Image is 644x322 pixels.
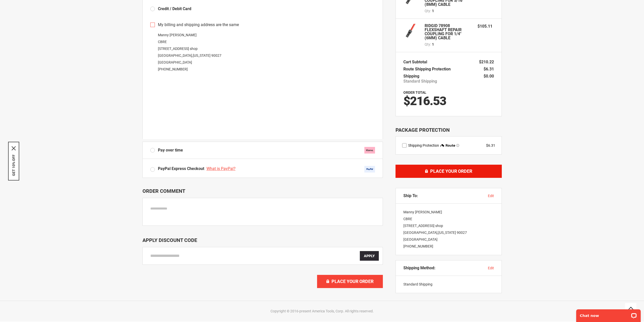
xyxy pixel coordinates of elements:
img: Acceptance Mark [364,166,375,173]
span: What is PayPal? [206,166,236,171]
span: $105.11 [477,24,492,29]
th: Route Shipping Protection [403,66,453,73]
span: Place Your Order [331,279,373,284]
button: edit [488,266,494,271]
span: Standard Shipping [403,282,432,286]
svg: close icon [12,146,16,150]
span: Shipping Method: [403,266,435,271]
a: What is PayPal? [206,166,237,171]
span: edit [488,194,494,198]
span: Apply Discount Code [142,237,197,243]
span: $6.31 [484,67,494,71]
div: route shipping protection selector element [402,143,495,148]
p: Order Comment [142,188,383,194]
a: [PHONE_NUMBER] [158,67,188,71]
span: Ship To: [403,193,418,198]
span: Qty [425,42,430,46]
button: Close [12,146,16,150]
div: Manny [PERSON_NAME] CBRE [STREET_ADDRESS] shop [GEOGRAPHIC_DATA] , 90027 [GEOGRAPHIC_DATA] [396,204,502,255]
span: Place Your Order [430,168,472,174]
div: Copyright © 2016-present America Tools, Corp. All rights reserved. [141,309,503,314]
iframe: LiveChat chat widget [573,306,644,322]
button: edit [488,193,494,198]
span: Pay over time [158,147,183,153]
span: edit [488,266,494,270]
div: $6.31 [486,143,495,148]
span: Shipping Protection [408,143,439,147]
div: Package Protection [396,126,502,134]
span: 1 [432,42,434,47]
span: Apply [364,254,375,258]
strong: Order Total [403,90,426,94]
iframe: Secure payment input frame [149,74,376,139]
img: klarna.svg [364,147,375,154]
span: PayPal Express Checkout [158,166,204,171]
span: $0.00 [484,74,494,79]
button: GET 10% OFF [12,154,16,176]
img: RIDGID 78908 FLEXSHAFT REPAIR COUPLING FOR 1/4" (6MM) CABLE [403,24,419,39]
span: [US_STATE] [438,231,456,235]
strong: RIDGID 78908 FLEXSHAFT REPAIR COUPLING FOR 1/4" (6MM) CABLE [425,24,473,40]
span: Standard Shipping [403,79,437,84]
span: Credit / Debit Card [158,6,191,11]
button: Apply [360,251,379,261]
span: My billing and shipping address are the same [158,22,239,28]
a: [PHONE_NUMBER] [403,244,433,248]
span: [US_STATE] [193,53,211,58]
span: $210.22 [479,60,494,64]
span: Shipping [403,74,419,79]
button: Place Your Order [317,275,383,288]
th: Cart Subtotal [403,59,430,66]
div: Manny [PERSON_NAME] CBRE [STREET_ADDRESS] shop [GEOGRAPHIC_DATA] , 90027 [GEOGRAPHIC_DATA] [150,32,375,73]
span: $216.53 [403,94,446,108]
span: Qty [425,9,430,13]
button: Place Your Order [396,165,502,178]
span: Learn more [456,144,459,147]
span: 1 [432,8,434,13]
